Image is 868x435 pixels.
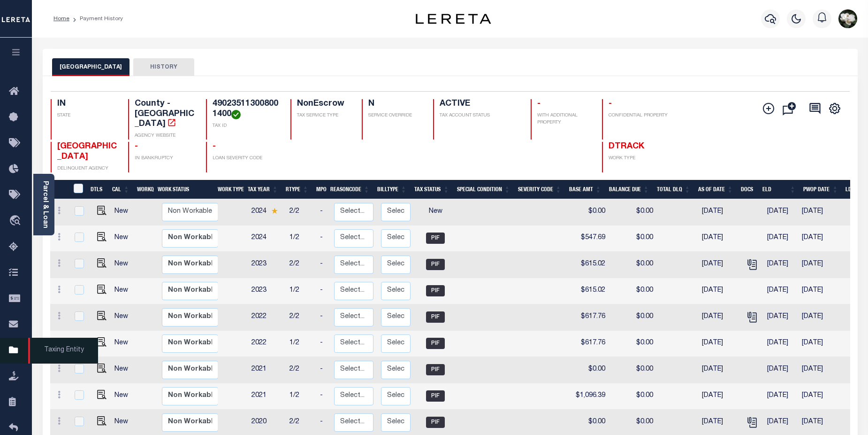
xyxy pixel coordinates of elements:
[609,199,657,225] td: $0.00
[68,180,87,199] th: &nbsp;
[42,181,48,228] a: Parcel & Loan
[316,383,330,410] td: -
[248,225,286,252] td: 2024
[286,383,316,410] td: 1/2
[133,58,194,76] button: HISTORY
[440,99,519,109] h4: ACTIVE
[282,180,312,199] th: RType: activate to sort column ascending
[798,278,840,304] td: [DATE]
[798,331,840,357] td: [DATE]
[57,99,117,109] h4: IN
[213,142,216,151] span: -
[111,304,137,331] td: New
[111,252,137,278] td: New
[316,199,330,225] td: -
[440,112,519,119] p: TAX ACCOUNT STATUS
[271,208,278,214] img: Star.svg
[248,383,286,410] td: 2021
[111,331,137,357] td: New
[759,180,799,199] th: ELD: activate to sort column ascending
[286,278,316,304] td: 1/2
[53,16,69,22] a: Home
[798,304,840,331] td: [DATE]
[316,304,330,331] td: -
[213,155,279,162] p: LOAN SEVERITY CODE
[763,331,799,357] td: [DATE]
[698,304,741,331] td: [DATE]
[609,252,657,278] td: $0.00
[248,199,286,225] td: 2024
[426,259,445,270] span: PIF
[537,112,591,126] p: WITH ADDITIONAL PROPERTY
[248,304,286,331] td: 2022
[111,199,137,225] td: New
[244,180,282,199] th: Tax Year: activate to sort column ascending
[609,225,657,252] td: $0.00
[214,180,244,199] th: Work Type
[57,165,117,172] p: DELINQUENT AGENCY
[87,180,108,199] th: DTLS
[537,100,541,108] span: -
[799,180,842,199] th: PWOP Date: activate to sort column ascending
[213,99,279,119] h4: 490235113008001400
[297,112,350,119] p: TAX SERVICE TYPE
[135,142,138,151] span: -
[798,199,840,225] td: [DATE]
[248,278,286,304] td: 2023
[213,123,279,130] p: TAX ID
[286,252,316,278] td: 2/2
[111,278,137,304] td: New
[154,180,217,199] th: Work Status
[698,225,741,252] td: [DATE]
[569,331,609,357] td: $617.76
[798,252,840,278] td: [DATE]
[368,112,422,119] p: SERVICE OVERRIDE
[609,304,657,331] td: $0.00
[609,155,669,162] p: WORK TYPE
[569,225,609,252] td: $547.69
[514,180,565,199] th: Severity Code: activate to sort column ascending
[297,99,350,109] h4: NonEscrow
[373,180,411,199] th: BillType: activate to sort column ascending
[135,132,195,140] p: AGENCY WEBSITE
[569,252,609,278] td: $615.02
[368,99,422,109] h4: N
[609,100,612,108] span: -
[569,383,609,410] td: $1,096.39
[133,180,154,199] th: WorkQ
[605,180,653,199] th: Balance Due: activate to sort column ascending
[286,199,316,225] td: 2/2
[426,417,445,428] span: PIF
[414,199,457,225] td: New
[111,357,137,383] td: New
[108,180,133,199] th: CAL: activate to sort column ascending
[316,278,330,304] td: -
[569,278,609,304] td: $615.02
[327,180,373,199] th: ReasonCode: activate to sort column ascending
[286,304,316,331] td: 2/2
[609,142,644,151] span: DTRACK
[316,252,330,278] td: -
[135,99,195,130] h4: County - [GEOGRAPHIC_DATA]
[698,252,741,278] td: [DATE]
[111,383,137,410] td: New
[737,180,759,199] th: Docs
[111,225,137,252] td: New
[248,357,286,383] td: 2021
[698,331,741,357] td: [DATE]
[426,390,445,402] span: PIF
[286,225,316,252] td: 1/2
[52,58,129,76] button: [GEOGRAPHIC_DATA]
[453,180,514,199] th: Special Condition: activate to sort column ascending
[569,199,609,225] td: $0.00
[316,225,330,252] td: -
[653,180,694,199] th: Total DLQ: activate to sort column ascending
[763,252,799,278] td: [DATE]
[248,331,286,357] td: 2022
[569,357,609,383] td: $0.00
[426,338,445,349] span: PIF
[28,338,98,364] span: Taxing Entity
[698,357,741,383] td: [DATE]
[609,383,657,410] td: $0.00
[426,233,445,244] span: PIF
